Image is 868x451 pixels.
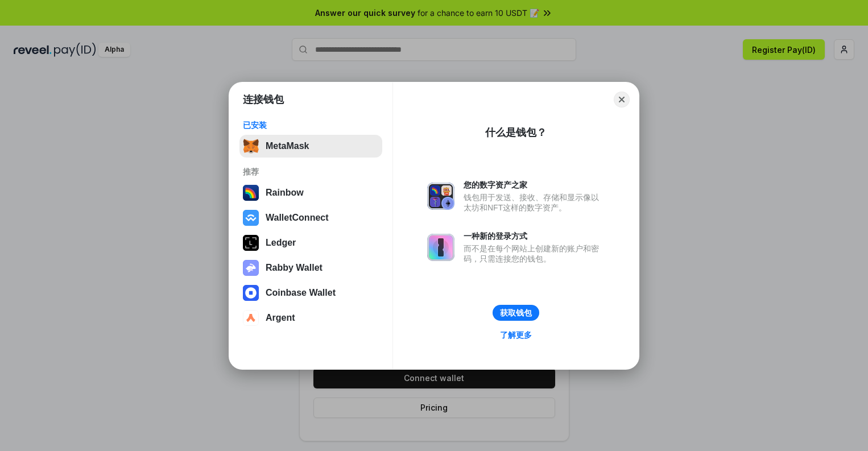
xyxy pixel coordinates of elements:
div: 推荐 [243,167,379,177]
div: 一种新的登录方式 [464,231,605,241]
button: 获取钱包 [493,305,539,321]
div: 获取钱包 [500,308,532,318]
div: 钱包用于发送、接收、存储和显示像以太坊和NFT这样的数字资产。 [464,192,605,213]
div: Rabby Wallet [266,263,323,273]
div: 了解更多 [500,330,532,340]
div: MetaMask [266,141,309,151]
div: Rainbow [266,188,304,198]
img: svg+xml,%3Csvg%20xmlns%3D%22http%3A%2F%2Fwww.w3.org%2F2000%2Fsvg%22%20fill%3D%22none%22%20viewBox... [427,234,454,261]
img: svg+xml,%3Csvg%20width%3D%2228%22%20height%3D%2228%22%20viewBox%3D%220%200%2028%2028%22%20fill%3D... [243,285,259,301]
img: svg+xml,%3Csvg%20fill%3D%22none%22%20height%3D%2233%22%20viewBox%3D%220%200%2035%2033%22%20width%... [243,138,259,154]
a: 了解更多 [493,328,539,342]
button: Rabby Wallet [239,256,382,279]
button: MetaMask [239,135,382,158]
button: Rainbow [239,181,382,204]
img: svg+xml,%3Csvg%20width%3D%22120%22%20height%3D%22120%22%20viewBox%3D%220%200%20120%20120%22%20fil... [243,185,259,201]
div: 已安装 [243,120,379,130]
button: Close [614,92,630,107]
div: 而不是在每个网站上创建新的账户和密码，只需连接您的钱包。 [464,243,605,264]
div: 您的数字资产之家 [464,180,605,190]
img: svg+xml,%3Csvg%20width%3D%2228%22%20height%3D%2228%22%20viewBox%3D%220%200%2028%2028%22%20fill%3D... [243,210,259,226]
img: svg+xml,%3Csvg%20xmlns%3D%22http%3A%2F%2Fwww.w3.org%2F2000%2Fsvg%22%20fill%3D%22none%22%20viewBox... [427,183,454,210]
div: 什么是钱包？ [485,126,547,139]
button: Argent [239,307,382,329]
img: svg+xml,%3Csvg%20xmlns%3D%22http%3A%2F%2Fwww.w3.org%2F2000%2Fsvg%22%20fill%3D%22none%22%20viewBox... [243,260,259,276]
div: Argent [266,313,295,323]
button: WalletConnect [239,206,382,229]
img: svg+xml,%3Csvg%20width%3D%2228%22%20height%3D%2228%22%20viewBox%3D%220%200%2028%2028%22%20fill%3D... [243,310,259,326]
h1: 连接钱包 [243,93,284,106]
div: Ledger [266,238,296,248]
div: Coinbase Wallet [266,288,336,298]
button: Coinbase Wallet [239,282,382,304]
button: Ledger [239,231,382,254]
img: svg+xml,%3Csvg%20xmlns%3D%22http%3A%2F%2Fwww.w3.org%2F2000%2Fsvg%22%20width%3D%2228%22%20height%3... [243,235,259,251]
div: WalletConnect [266,213,329,223]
